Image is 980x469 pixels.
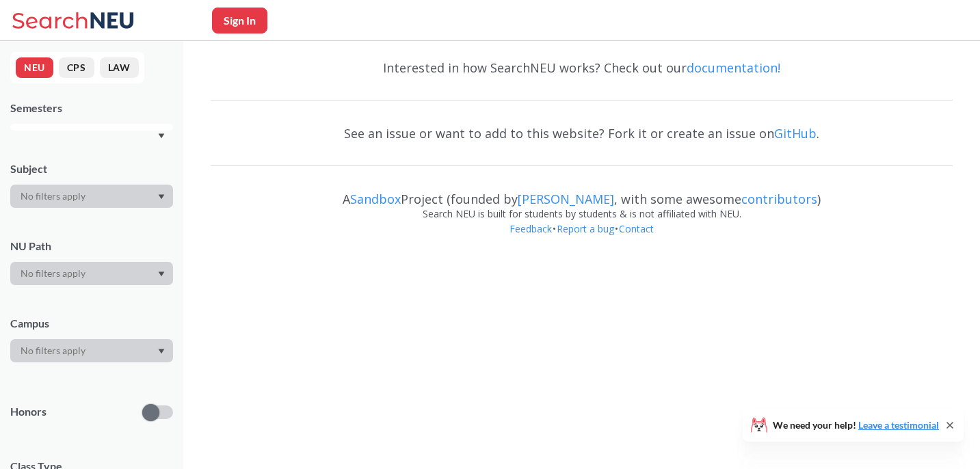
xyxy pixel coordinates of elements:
div: Subject [10,161,173,176]
p: Honors [10,404,47,420]
button: LAW [100,57,139,78]
a: GitHub [774,125,817,142]
div: See an issue or want to add to this website? Fork it or create an issue on . [211,113,953,153]
div: Campus [10,316,173,331]
div: Dropdown arrow [10,185,173,208]
div: NU Path [10,239,173,254]
span: We need your help! [773,420,939,430]
a: Leave a testimonial [858,419,939,431]
svg: Dropdown arrow [158,271,165,277]
a: Report a bug [556,222,615,235]
div: Dropdown arrow [10,339,173,362]
button: NEU [16,57,53,78]
a: [PERSON_NAME] [518,191,614,207]
button: CPS [59,57,94,78]
a: Sandbox [350,191,401,207]
svg: Dropdown arrow [158,349,165,354]
a: Feedback [509,222,553,235]
a: Contact [618,222,654,235]
div: Search NEU is built for students by students & is not affiliated with NEU. [211,206,953,222]
svg: Dropdown arrow [158,194,165,200]
a: documentation! [687,59,780,76]
div: Interested in how SearchNEU works? Check out our [211,48,953,88]
a: contributors [741,191,817,207]
div: A Project (founded by , with some awesome ) [211,179,953,206]
div: Semesters [10,100,173,116]
div: • • [211,222,953,257]
svg: Dropdown arrow [158,133,165,139]
button: Sign In [212,8,267,33]
div: Dropdown arrow [10,262,173,285]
